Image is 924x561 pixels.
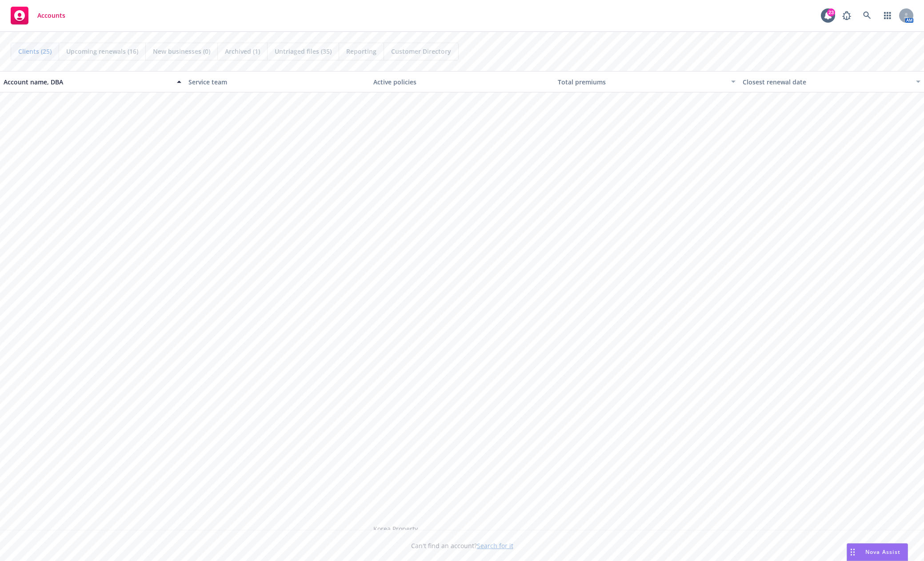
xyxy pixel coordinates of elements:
div: Closest renewal date [743,77,911,87]
span: Customer Directory [391,47,451,56]
span: Nova Assist [865,548,900,556]
div: Service team [188,77,366,87]
a: Search [858,7,876,24]
a: Switch app [879,7,896,24]
button: Total premiums [554,71,739,92]
a: Report a Bug [838,7,856,24]
button: Closest renewal date [739,71,924,92]
a: Korea Property [373,524,551,533]
a: Accounts [7,3,69,28]
span: Archived (1) [225,47,260,56]
div: Drag to move [847,544,858,561]
a: Search for it [477,541,513,550]
span: Untriaged files (35) [275,47,332,56]
span: New businesses (0) [153,47,210,56]
button: Service team [185,71,370,92]
div: Total premiums [558,77,726,87]
span: Clients (25) [18,47,52,56]
span: Accounts [37,12,65,19]
span: Reporting [346,47,376,56]
button: Active policies [370,71,555,92]
div: 23 [827,8,835,16]
span: Upcoming renewals (16) [66,47,138,56]
div: Account name, DBA [4,77,172,87]
span: Can't find an account? [411,541,513,550]
button: Nova Assist [847,543,908,561]
div: Active policies [373,77,551,87]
